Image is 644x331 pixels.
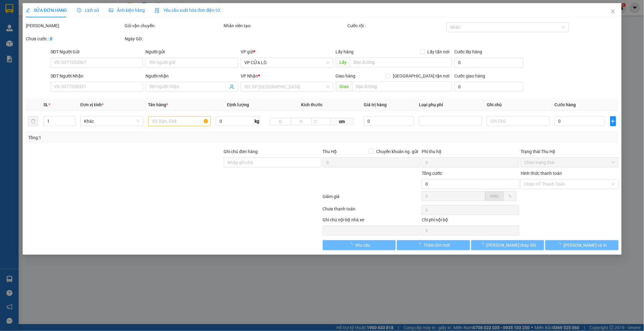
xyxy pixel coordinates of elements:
span: VP CỬA LÒ [244,58,330,67]
span: [PERSON_NAME] thay đổi [486,242,536,249]
span: Kích thước [301,102,322,107]
span: Chuyển khoản ng. gửi [374,148,420,155]
label: Ghi chú đơn hàng [224,149,258,154]
div: Gói vận chuyển: [125,22,222,29]
button: Close [604,3,621,20]
span: Thu Hộ [322,149,337,154]
label: Cước giao hàng [455,73,485,78]
button: Yêu cầu [323,240,396,250]
div: Tổng: 1 [28,134,249,141]
input: D [270,118,291,125]
span: loading [557,243,564,247]
span: Lấy hàng [335,49,353,54]
span: [GEOGRAPHIC_DATA], [GEOGRAPHIC_DATA] ↔ [GEOGRAPHIC_DATA] [9,26,55,47]
span: Khác [84,117,140,126]
button: delete [28,116,38,126]
span: VP Nhận [241,73,258,78]
span: Ảnh kiện hàng [109,8,145,13]
span: Giao [335,82,352,91]
button: plus [610,116,616,126]
span: Cước hàng [555,102,576,107]
span: Giao hàng [335,73,355,78]
button: Thêm ĐH mới [397,240,470,250]
img: icon [155,8,160,13]
span: edit [26,8,30,12]
th: Loại phụ phí [416,99,484,111]
input: Dọc đường [350,57,452,67]
div: Người gửi [145,48,238,55]
span: loading [479,243,486,247]
span: Increase Value [68,117,75,121]
span: cm [331,118,354,125]
strong: CHUYỂN PHÁT NHANH AN PHÚ QUÝ [10,5,54,25]
span: [GEOGRAPHIC_DATA] tận nơi [390,73,452,79]
span: Đơn vị tính [80,102,104,107]
span: clock-circle [77,8,81,12]
input: C [312,118,331,125]
span: VND [490,194,499,199]
span: close [610,9,615,14]
input: VD: Bàn, Ghế [148,116,211,126]
span: Tổng cước [422,171,442,176]
span: user-add [229,84,234,89]
img: logo [3,33,8,64]
span: SỬA ĐƠN HÀNG [26,8,67,13]
input: Ghi chú đơn hàng [224,157,321,167]
label: Hình thức thanh toán [521,171,562,176]
span: Yêu cầu xuất hóa đơn điện tử [155,8,220,13]
div: SĐT Người Nhận [51,73,143,79]
span: Yêu cầu [355,242,370,249]
th: Ghi chú [484,99,552,111]
div: SĐT Người Gửi [51,48,143,55]
span: picture [109,8,113,12]
input: Cước giao hàng [455,82,523,92]
span: up [70,117,74,121]
label: Cước lấy hàng [455,49,482,54]
input: R [291,118,312,125]
span: Thêm ĐH mới [424,242,450,249]
div: Chưa thanh toán [322,205,421,216]
input: Dọc đường [352,82,452,91]
div: VP gửi [241,48,333,55]
span: [PERSON_NAME] và In [564,242,607,249]
div: Ghi chú nội bộ nhà xe [322,216,420,226]
div: Trạng thái Thu Hộ [521,148,618,155]
span: loading [417,243,424,247]
span: SL [43,102,48,107]
div: Chi phí nội bộ [422,216,519,226]
span: Tên hàng [148,102,168,107]
button: [PERSON_NAME] thay đổi [471,240,544,250]
input: Cước lấy hàng [455,58,523,68]
button: [PERSON_NAME] và In [545,240,618,250]
span: Lấy tận nơi [425,48,452,55]
span: Định lượng [227,102,249,107]
span: kg [254,116,260,126]
div: Ngày GD: [125,35,222,42]
span: Lịch sử [77,8,99,13]
span: Lấy [335,57,350,67]
b: 0 [50,36,52,41]
span: Giá trị hàng [364,102,387,107]
div: Nhân viên tạo: [224,22,346,29]
span: down [70,122,74,126]
span: plus [610,119,615,124]
div: [PERSON_NAME]: [26,22,123,29]
div: Người nhận [145,73,238,79]
div: Giảm giá [322,193,421,204]
input: Ghi Chú [487,116,550,126]
div: Phí thu hộ [422,148,519,157]
span: Decrease Value [68,121,75,126]
span: loading [348,243,355,247]
div: Cước rồi : [347,22,445,29]
span: Chọn trạng thái [524,158,615,167]
span: % [509,194,512,199]
div: Chưa cước : [26,35,123,42]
